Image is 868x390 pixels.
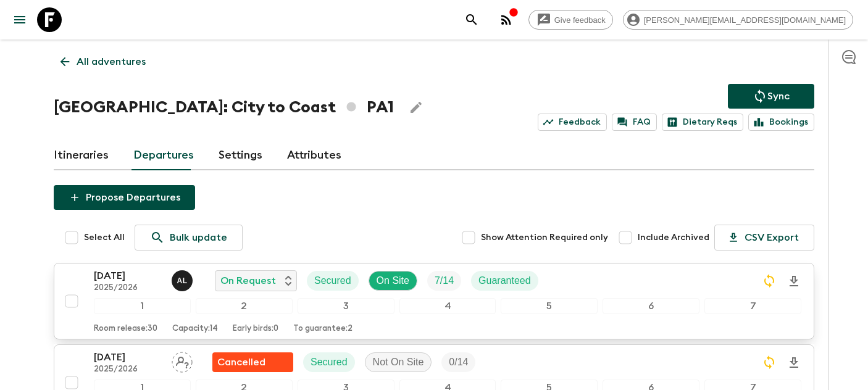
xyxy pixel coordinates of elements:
p: Secured [314,273,351,288]
span: Abdiel Luis [172,274,195,284]
h1: [GEOGRAPHIC_DATA]: City to Coast PA1 [54,95,394,120]
a: Feedback [538,114,607,131]
svg: Download Onboarding [787,355,801,370]
button: CSV Export [714,225,814,251]
p: 2025/2026 [94,283,162,293]
a: Settings [219,141,262,170]
svg: Sync Required - Changes detected [762,273,777,288]
span: Show Attention Required only [481,231,608,244]
button: Sync adventure departures to the booking engine [728,84,814,109]
span: Assign pack leader [172,355,193,365]
svg: Download Onboarding [787,274,801,289]
div: 4 [399,298,496,314]
div: Flash Pack cancellation [212,352,293,372]
button: [DATE]2025/2026Abdiel LuisOn RequestSecuredOn SiteTrip FillGuaranteed1234567Room release:30Capaci... [54,263,814,339]
svg: Sync Required - Changes detected [762,355,777,370]
p: Sync [767,89,790,104]
a: Itineraries [54,141,109,170]
button: Propose Departures [54,185,195,210]
a: All adventures [54,49,152,74]
p: A L [177,276,187,286]
p: On Request [220,273,276,288]
button: menu [7,7,32,32]
button: AL [172,270,195,291]
div: Secured [303,352,355,372]
a: FAQ [612,114,657,131]
span: Give feedback [548,15,612,25]
span: Select All [84,231,125,244]
a: Bookings [748,114,814,131]
div: 5 [501,298,598,314]
a: Dietary Reqs [662,114,743,131]
button: Edit Adventure Title [404,95,428,120]
p: Cancelled [217,355,265,370]
a: Give feedback [528,10,613,30]
p: Guaranteed [478,273,531,288]
a: Bulk update [135,225,243,251]
div: Trip Fill [427,271,461,291]
span: Include Archived [638,231,709,244]
p: 7 / 14 [435,273,454,288]
div: Trip Fill [441,352,475,372]
p: To guarantee: 2 [293,324,353,334]
div: Secured [307,271,359,291]
div: Not On Site [365,352,432,372]
p: Early birds: 0 [233,324,278,334]
div: On Site [369,271,417,291]
p: 0 / 14 [449,355,468,370]
a: Attributes [287,141,341,170]
p: 2025/2026 [94,365,162,375]
div: 3 [298,298,394,314]
p: [DATE] [94,350,162,365]
p: Bulk update [170,230,227,245]
p: [DATE] [94,268,162,283]
p: Room release: 30 [94,324,157,334]
div: 1 [94,298,191,314]
p: Capacity: 14 [172,324,218,334]
p: All adventures [77,54,146,69]
span: [PERSON_NAME][EMAIL_ADDRESS][DOMAIN_NAME] [637,15,853,25]
a: Departures [133,141,194,170]
p: Secured [311,355,348,370]
p: Not On Site [373,355,424,370]
div: 6 [603,298,699,314]
div: [PERSON_NAME][EMAIL_ADDRESS][DOMAIN_NAME] [623,10,853,30]
div: 2 [196,298,293,314]
p: On Site [377,273,409,288]
button: search adventures [459,7,484,32]
div: 7 [704,298,801,314]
